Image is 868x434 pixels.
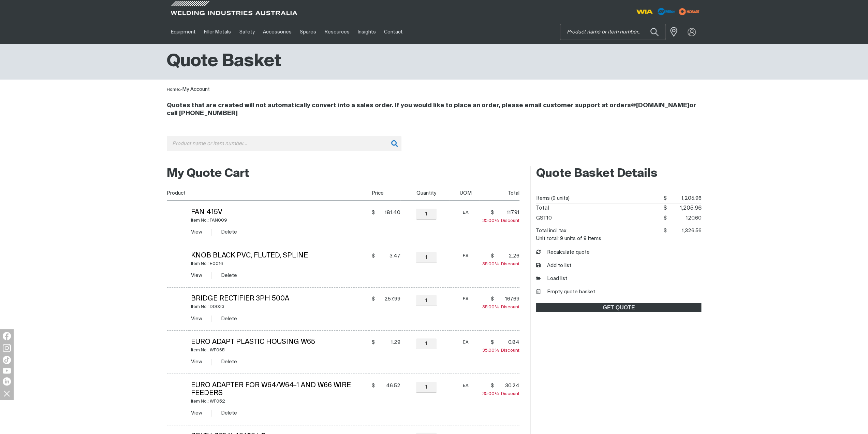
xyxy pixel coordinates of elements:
[296,20,320,44] a: Spares
[167,166,520,181] h2: My Quote Cart
[496,209,519,216] span: 117.91
[191,209,222,216] a: Fan 415V
[450,185,480,201] th: UOM
[643,24,666,40] button: Search products
[536,166,701,181] h2: Quote Basket Details
[191,382,351,397] a: Euro Adapter for W64/W64-1 and W66 Wire Feeders
[496,253,519,260] span: 2.26
[677,6,702,17] img: miller
[191,316,202,321] a: View Bridge Rectifier 3PH 500A
[490,339,494,346] span: $
[380,20,407,44] a: Contact
[663,206,667,211] span: $
[400,185,450,201] th: Quantity
[667,204,702,213] span: 1,205.96
[496,296,519,303] span: 167.69
[167,51,281,73] h1: Quote Basket
[482,262,519,266] span: Discount
[320,20,353,44] a: Resources
[3,368,11,374] img: YouTube
[536,249,590,256] button: Recalculate quote
[536,236,601,241] dt: Unit total: 9 units of 9 items
[1,388,13,399] img: hide socials
[482,392,519,396] span: Discount
[667,193,702,204] span: 1,205.96
[167,136,702,162] div: Product or group for quick order
[167,185,369,201] th: Product
[536,303,701,312] a: GET QUOTE
[496,382,519,389] span: 30.24
[490,382,494,389] span: $
[452,338,480,346] div: EA
[482,219,519,223] span: Discount
[482,305,501,309] span: 35.00%
[221,228,237,236] button: Delete Fan 415V
[182,87,210,92] a: My Account
[371,339,374,346] span: $
[371,209,374,216] span: $
[191,295,289,302] a: Bridge Rectifier 3PH 500A
[631,102,689,109] a: @[DOMAIN_NAME]
[3,332,11,340] img: Facebook
[536,204,549,213] dt: Total
[482,219,501,223] span: 35.00%
[221,358,237,366] button: Delete Euro Adapt Plastic Housing W65
[3,377,11,386] img: LinkedIn
[191,216,369,224] div: Item No.: FAN009
[664,196,667,201] span: $
[536,262,571,270] button: Add to list
[221,271,237,279] button: Delete Knob Black PVC, Fluted, SPLine
[369,185,400,201] th: Price
[377,209,400,216] span: 181.40
[536,213,552,223] dt: GST10
[667,213,702,223] span: 120.60
[377,382,400,389] span: 46.52
[3,356,11,364] img: TikTok
[452,209,480,216] div: EA
[167,102,702,117] h4: Quotes that are created will not automatically convert into a sales order. If you would like to p...
[371,253,374,260] span: $
[664,228,667,233] span: $
[667,226,702,236] span: 1,326.56
[536,288,595,296] button: Empty quote basket
[191,260,369,268] div: Item No.: E0016
[191,229,202,235] a: View Fan 415V
[490,209,494,216] span: $
[191,359,202,364] a: View Euro Adapt Plastic Housing W65
[377,296,400,303] span: 257.99
[179,87,182,92] span: >
[377,253,400,260] span: 3.47
[167,20,200,44] a: Equipment
[536,226,567,236] dt: Total incl. tax
[191,273,202,278] a: View Knob Black PVC, Fluted, SPLine
[191,410,202,416] a: View Euro Adapter for W64/W64-1 and W66 Wire Feeders
[496,339,519,346] span: 0.84
[377,339,400,346] span: 1.29
[452,295,480,303] div: EA
[167,136,401,151] input: Product name or item number...
[452,252,480,260] div: EA
[191,397,369,405] div: Item No.: WF052
[482,262,501,266] span: 35.00%
[560,24,665,40] input: Product name or item number...
[167,87,179,92] a: Home
[200,20,235,44] a: Filler Metals
[191,252,308,259] a: Knob Black PVC, Fluted, SPLine
[235,20,259,44] a: Safety
[490,296,494,303] span: $
[259,20,296,44] a: Accessories
[482,348,501,353] span: 35.00%
[490,253,494,260] span: $
[482,305,519,309] span: Discount
[354,20,380,44] a: Insights
[167,20,568,44] nav: Main
[3,344,11,352] img: Instagram
[221,409,237,417] button: Delete Euro Adapter for W64/W64-1 and W66 Wire Feeders
[191,346,369,354] div: Item No.: WF065
[221,315,237,323] button: Delete Bridge Rectifier 3PH 500A
[452,382,480,390] div: EA
[536,193,570,204] dt: Items (9 units)
[371,382,374,389] span: $
[482,348,519,353] span: Discount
